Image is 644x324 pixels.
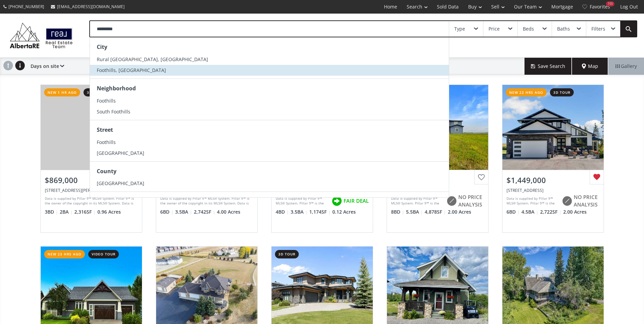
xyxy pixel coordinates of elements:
span: 6 BD [507,209,520,215]
div: Data is supplied by Pillar 9™ MLS® System. Pillar 9™ is the owner of the copyright in its MLS® Sy... [45,196,136,206]
div: Beds [523,26,534,31]
span: Foothills [97,139,116,145]
span: Foothills, [GEOGRAPHIC_DATA] [97,67,166,73]
strong: County [97,167,116,175]
div: Gallery [608,58,644,75]
span: NO PRICE ANALYSIS [458,194,484,208]
div: 319 Lansdown Estates, Rural Rocky View County, AB T2P 2G7 [507,187,600,193]
span: 2.00 Acres [448,209,471,215]
div: Data is supplied by Pillar 9™ MLS® System. Pillar 9™ is the owner of the copyright in its MLS® Sy... [160,196,252,206]
a: [EMAIL_ADDRESS][DOMAIN_NAME] [48,0,128,13]
div: Filters [591,26,605,31]
img: rating icon [560,194,574,208]
div: Map [572,58,608,75]
strong: Street [97,126,113,133]
span: 4 BD [276,209,289,215]
div: $869,000 [45,175,138,185]
span: 3 BD [45,209,58,215]
span: 4.00 Acres [217,209,240,215]
div: 155 [606,1,614,6]
span: [PHONE_NUMBER] [8,4,44,10]
a: new 1 hr ago3d tour$869,000[STREET_ADDRESS][PERSON_NAME]Data is supplied by Pillar 9™ MLS® System... [34,78,149,239]
span: 5.5 BA [406,209,423,215]
span: Rural [GEOGRAPHIC_DATA], [GEOGRAPHIC_DATA] [97,56,208,62]
span: NO PRICE ANALYSIS [574,194,600,208]
span: 2,742 SF [194,209,215,215]
strong: Neighborhood [97,85,136,92]
span: 8 BD [391,209,404,215]
img: rating icon [445,194,458,208]
span: 4.5 BA [521,209,538,215]
span: 2.00 Acres [563,209,587,215]
span: 3.5 BA [175,209,192,215]
span: 4,878 SF [425,209,446,215]
a: new 22 hrs ago3d tour$1,449,000[STREET_ADDRESS]Data is supplied by Pillar 9™ MLS® System. Pillar ... [495,78,611,239]
span: Map [582,63,598,70]
span: 3.5 BA [291,209,308,215]
img: Logo [7,21,76,50]
span: 2,722 SF [540,209,562,215]
div: $1,449,000 [507,175,600,185]
div: 13 Redwood Meadows Close West, Rural Rocky View County, AB T3Z 1A3 [45,187,138,193]
span: 2 BA [60,209,73,215]
img: rating icon [330,194,344,208]
span: 6 BD [160,209,173,215]
div: Price [489,26,500,31]
span: [EMAIL_ADDRESS][DOMAIN_NAME] [57,4,125,10]
div: Data is supplied by Pillar 9™ MLS® System. Pillar 9™ is the owner of the copyright in its MLS® Sy... [276,196,328,206]
div: Data is supplied by Pillar 9™ MLS® System. Pillar 9™ is the owner of the copyright in its MLS® Sy... [391,196,443,206]
strong: City [97,43,107,51]
span: 1,174 SF [309,209,331,215]
span: 0.12 Acres [332,209,356,215]
button: Save Search [525,58,572,75]
span: 0.96 Acres [97,209,121,215]
div: Days on site [27,58,64,75]
span: Gallery [615,63,637,70]
span: [GEOGRAPHIC_DATA] [97,150,144,156]
span: [GEOGRAPHIC_DATA] [97,180,144,186]
div: Type [454,26,465,31]
span: Foothills [97,97,116,104]
div: Data is supplied by Pillar 9™ MLS® System. Pillar 9™ is the owner of the copyright in its MLS® Sy... [507,196,558,206]
span: South Foothills [97,108,130,115]
div: Baths [557,26,570,31]
div: [GEOGRAPHIC_DATA], [GEOGRAPHIC_DATA] [89,41,188,51]
span: FAIR DEAL [344,197,369,204]
span: 2,316 SF [74,209,96,215]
